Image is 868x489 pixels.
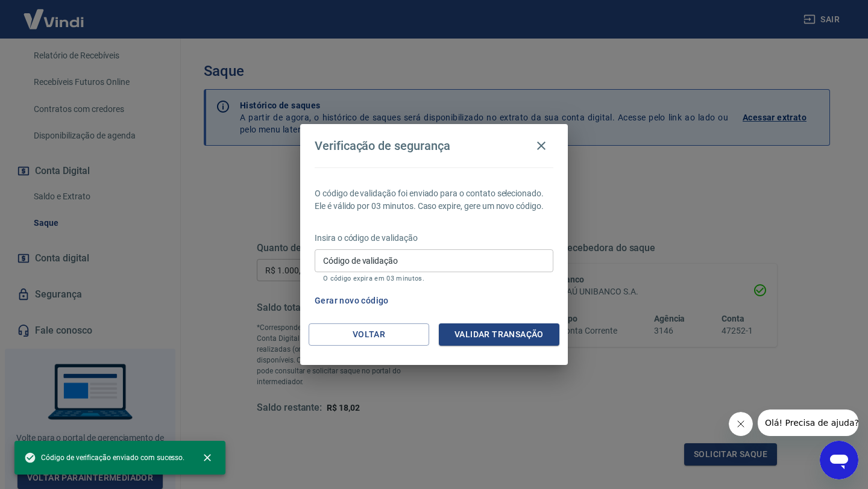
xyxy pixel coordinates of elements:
button: Validar transação [439,323,559,346]
button: Voltar [309,323,429,346]
h4: Verificação de segurança [315,139,450,153]
button: close [194,444,221,471]
p: O código expira em 03 minutos. [323,275,545,282]
span: Código de verificação enviado com sucesso. [24,452,184,464]
p: O código de validação foi enviado para o contato selecionado. Ele é válido por 03 minutos. Caso e... [315,187,553,213]
button: Gerar novo código [310,290,394,312]
span: Olá! Precisa de ajuda? [7,8,101,18]
iframe: Botão para abrir a janela de mensagens [820,441,858,479]
p: Insira o código de validação [315,232,553,244]
iframe: Mensagem da empresa [758,410,858,436]
iframe: Fechar mensagem [729,412,753,436]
